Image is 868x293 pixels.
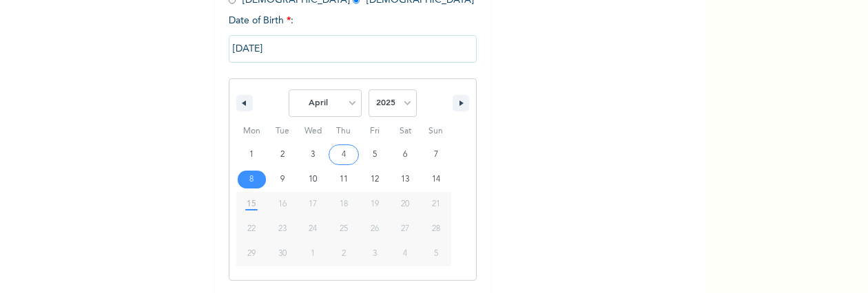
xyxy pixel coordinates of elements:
span: 1 [249,142,254,167]
button: 13 [390,167,421,192]
button: 28 [420,217,451,241]
button: 9 [267,167,298,192]
span: 17 [309,192,317,217]
span: Wed [298,120,329,142]
span: 21 [432,192,440,217]
button: 22 [236,217,267,241]
span: 14 [432,167,440,192]
button: 23 [267,217,298,241]
span: 27 [401,217,409,241]
span: 12 [371,167,379,192]
span: 25 [340,217,348,241]
button: 21 [420,192,451,217]
span: Sat [390,120,421,142]
span: 16 [278,192,287,217]
button: 19 [359,192,390,217]
span: 13 [401,167,409,192]
button: 18 [329,192,360,217]
span: 11 [340,167,348,192]
span: 6 [403,142,407,167]
button: 12 [359,167,390,192]
span: Fri [359,120,390,142]
button: 4 [329,142,360,167]
span: 8 [249,167,254,192]
button: 25 [329,217,360,241]
span: 23 [278,217,287,241]
span: 4 [342,142,346,167]
button: 29 [236,241,267,266]
input: DD-MM-YYYY [229,35,477,63]
span: 19 [371,192,379,217]
button: 15 [236,192,267,217]
span: 5 [373,142,377,167]
button: 27 [390,217,421,241]
span: 29 [247,241,256,266]
button: 24 [298,217,329,241]
button: 3 [298,142,329,167]
button: 26 [359,217,390,241]
span: Sun [420,120,451,142]
button: 16 [267,192,298,217]
span: 26 [371,217,379,241]
button: 14 [420,167,451,192]
button: 17 [298,192,329,217]
span: Thu [329,120,360,142]
span: 24 [309,217,317,241]
button: 7 [420,142,451,167]
button: 30 [267,241,298,266]
button: 20 [390,192,421,217]
button: 10 [298,167,329,192]
span: 7 [434,142,438,167]
button: 11 [329,167,360,192]
span: Tue [267,120,298,142]
span: 10 [309,167,317,192]
button: 2 [267,142,298,167]
span: Date of Birth : [229,14,293,28]
span: 3 [311,142,315,167]
span: 28 [432,217,440,241]
span: 2 [280,142,285,167]
button: 1 [236,142,267,167]
span: Mon [236,120,267,142]
button: 5 [359,142,390,167]
button: 6 [390,142,421,167]
span: 9 [280,167,285,192]
span: 20 [401,192,409,217]
span: 22 [247,217,256,241]
button: 8 [236,167,267,192]
span: 30 [278,241,287,266]
span: 15 [247,192,256,217]
span: 18 [340,192,348,217]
